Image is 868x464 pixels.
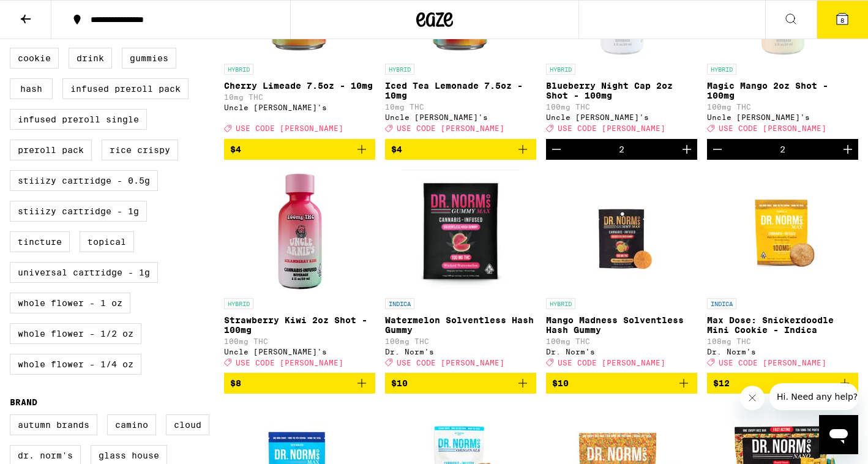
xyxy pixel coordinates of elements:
[166,414,209,435] label: Cloud
[707,373,858,394] button: Add to bag
[69,48,112,69] label: Drink
[385,103,536,111] p: 10mg THC
[546,373,697,394] button: Add to bag
[385,139,536,160] button: Add to bag
[546,81,697,100] p: Blueberry Night Cap 2oz Shot - 100mg
[722,170,844,292] img: Dr. Norm's - Max Dose: Snickerdoodle Mini Cookie - Indica
[10,201,147,222] label: STIIIZY Cartridge - 1g
[224,315,375,335] p: Strawberry Kiwi 2oz Shot - 100mg
[385,170,536,373] a: Open page for Watermelon Solventless Hash Gummy from Dr. Norm's
[224,170,375,373] a: Open page for Strawberry Kiwi 2oz Shot - 100mg from Uncle Arnie's
[236,125,343,133] span: USE CODE [PERSON_NAME]
[707,170,858,373] a: Open page for Max Dose: Snickerdoodle Mini Cookie - Indica from Dr. Norm's
[546,315,697,335] p: Mango Madness Solventless Hash Gummy
[558,359,665,367] span: USE CODE [PERSON_NAME]
[546,64,575,75] p: HYBRID
[10,262,158,283] label: Universal Cartridge - 1g
[546,113,697,121] div: Uncle [PERSON_NAME]'s
[224,81,375,91] p: Cherry Limeade 7.5oz - 10mg
[546,348,697,356] div: Dr. Norm's
[10,170,158,191] label: STIIIZY Cartridge - 0.5g
[546,139,567,160] button: Decrement
[780,144,785,154] div: 2
[546,298,575,309] p: HYBRID
[10,109,147,130] label: Infused Preroll Single
[224,298,253,309] p: HYBRID
[552,378,569,388] span: $10
[619,144,624,154] div: 2
[239,170,361,292] img: Uncle Arnie's - Strawberry Kiwi 2oz Shot - 100mg
[62,78,189,99] label: Infused Preroll Pack
[837,139,858,160] button: Increment
[80,231,134,252] label: Topical
[10,48,59,69] label: Cookie
[10,231,70,252] label: Tincture
[391,378,408,388] span: $10
[840,17,844,24] span: 8
[546,337,697,345] p: 100mg THC
[224,64,253,75] p: HYBRID
[713,378,730,388] span: $12
[546,170,697,373] a: Open page for Mango Madness Solventless Hash Gummy from Dr. Norm's
[385,373,536,394] button: Add to bag
[236,359,343,367] span: USE CODE [PERSON_NAME]
[224,373,375,394] button: Add to bag
[224,348,375,356] div: Uncle [PERSON_NAME]'s
[224,93,375,101] p: 10mg THC
[707,315,858,335] p: Max Dose: Snickerdoodle Mini Cookie - Indica
[719,125,826,133] span: USE CODE [PERSON_NAME]
[402,170,520,292] img: Dr. Norm's - Watermelon Solventless Hash Gummy
[676,139,697,160] button: Increment
[122,48,176,69] label: Gummies
[707,113,858,121] div: Uncle [PERSON_NAME]'s
[385,81,536,100] p: Iced Tea Lemonade 7.5oz - 10mg
[224,139,375,160] button: Add to bag
[230,144,241,154] span: $4
[385,315,536,335] p: Watermelon Solventless Hash Gummy
[707,81,858,100] p: Magic Mango 2oz Shot - 100mg
[546,103,697,111] p: 100mg THC
[102,140,178,160] label: Rice Crispy
[769,383,858,410] iframe: Message from company
[707,139,728,160] button: Decrement
[10,323,141,344] label: Whole Flower - 1/2 oz
[819,415,858,454] iframe: Button to launch messaging window
[10,414,97,435] label: Autumn Brands
[107,414,156,435] label: Camino
[707,64,736,75] p: HYBRID
[224,337,375,345] p: 100mg THC
[10,293,130,313] label: Whole Flower - 1 oz
[391,144,402,154] span: $4
[707,298,736,309] p: INDICA
[817,1,868,39] button: 8
[558,125,665,133] span: USE CODE [PERSON_NAME]
[707,103,858,111] p: 100mg THC
[719,359,826,367] span: USE CODE [PERSON_NAME]
[10,397,37,407] legend: Brand
[10,78,53,99] label: Hash
[385,337,536,345] p: 100mg THC
[10,140,92,160] label: Preroll Pack
[385,113,536,121] div: Uncle [PERSON_NAME]'s
[561,170,683,292] img: Dr. Norm's - Mango Madness Solventless Hash Gummy
[385,298,414,309] p: INDICA
[707,337,858,345] p: 108mg THC
[707,348,858,356] div: Dr. Norm's
[385,348,536,356] div: Dr. Norm's
[10,354,141,375] label: Whole Flower - 1/4 oz
[740,386,765,410] iframe: Close message
[397,359,504,367] span: USE CODE [PERSON_NAME]
[397,125,504,133] span: USE CODE [PERSON_NAME]
[224,103,375,111] div: Uncle [PERSON_NAME]'s
[230,378,241,388] span: $8
[385,64,414,75] p: HYBRID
